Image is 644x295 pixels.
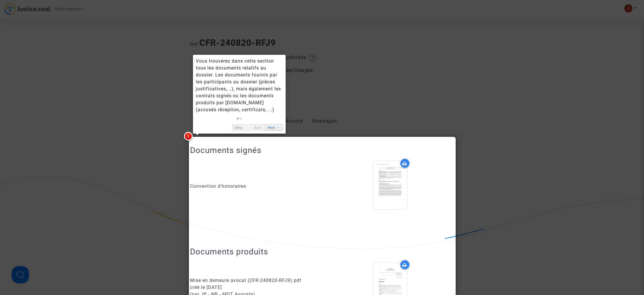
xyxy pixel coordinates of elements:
[232,124,245,130] a: Skip
[247,124,265,130] a: ← Back
[190,247,454,257] h2: Documents produits
[190,284,318,291] div: créé le [DATE]
[184,132,193,141] span: 1
[190,183,318,190] div: Convention d'honoraires
[190,277,318,284] div: Mise en demeure avocat (CFR-240820-RFJ9).pdf
[196,58,283,113] div: Vous trouverez dans cette section tous les documents relatifs au dossier. Les documents fournis p...
[265,124,283,130] a: Next →
[190,145,261,155] h2: Documents signés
